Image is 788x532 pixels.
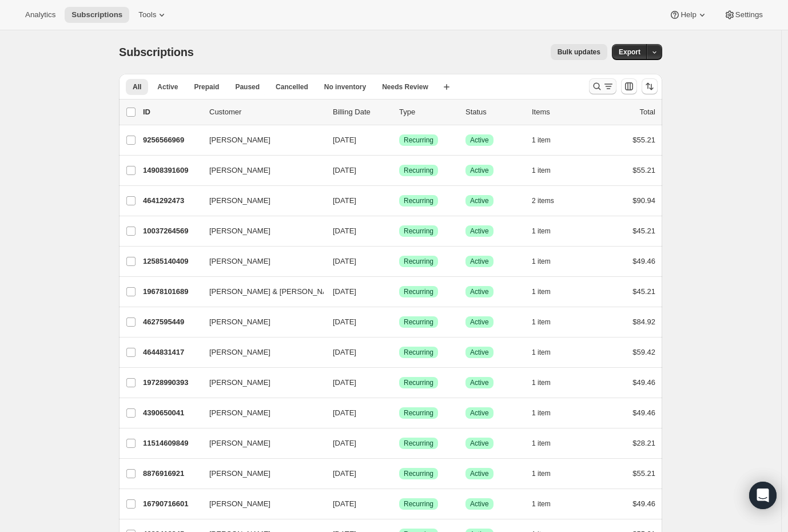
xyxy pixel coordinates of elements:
[143,407,200,419] p: 4390650041
[143,435,655,451] div: 11514609849[PERSON_NAME][DATE]SuccessRecurringSuccessActive1 item$28.21
[632,287,655,296] span: $45.21
[662,7,714,23] button: Help
[382,82,428,92] span: Needs Review
[532,284,563,300] button: 1 item
[143,496,655,512] div: 16790716601[PERSON_NAME][DATE]SuccessRecurringSuccessActive1 item$49.46
[202,434,317,452] button: [PERSON_NAME]
[621,78,637,94] button: Customize table column order and visibility
[324,82,366,92] span: No inventory
[532,435,563,451] button: 1 item
[143,134,200,146] p: 9256566969
[632,499,655,508] span: $49.46
[551,44,607,60] button: Bulk updates
[680,10,696,19] span: Help
[404,257,433,266] span: Recurring
[143,195,200,207] p: 4641292473
[532,314,563,330] button: 1 item
[558,47,600,57] span: Bulk updates
[235,82,260,92] span: Paused
[333,378,356,387] span: [DATE]
[209,377,270,388] span: [PERSON_NAME]
[143,405,655,421] div: 4390650041[PERSON_NAME][DATE]SuccessRecurringSuccessActive1 item$49.46
[119,46,194,58] span: Subscriptions
[532,162,563,178] button: 1 item
[202,374,317,392] button: [PERSON_NAME]
[333,469,356,478] span: [DATE]
[632,348,655,356] span: $59.42
[404,196,433,205] span: Recurring
[632,136,655,144] span: $55.21
[209,498,270,510] span: [PERSON_NAME]
[143,165,200,176] p: 14908391609
[532,317,551,327] span: 1 item
[143,225,200,237] p: 10037264569
[25,10,55,19] span: Analytics
[632,469,655,478] span: $55.21
[202,495,317,513] button: [PERSON_NAME]
[202,343,317,362] button: [PERSON_NAME]
[143,438,200,449] p: 11514609849
[333,408,356,417] span: [DATE]
[132,7,174,23] button: Tools
[209,134,270,146] span: [PERSON_NAME]
[632,227,655,235] span: $45.21
[143,284,655,300] div: 19678101689[PERSON_NAME] & [PERSON_NAME][DATE]SuccessRecurringSuccessActive1 item$45.21
[619,47,640,57] span: Export
[532,405,563,421] button: 1 item
[404,408,433,418] span: Recurring
[735,10,763,19] span: Settings
[717,7,770,23] button: Settings
[209,438,270,449] span: [PERSON_NAME]
[333,196,356,205] span: [DATE]
[143,106,655,118] div: IDCustomerBilling DateTypeStatusItemsTotal
[202,192,317,210] button: [PERSON_NAME]
[532,253,563,269] button: 1 item
[333,287,356,296] span: [DATE]
[143,132,655,148] div: 9256566969[PERSON_NAME][DATE]SuccessRecurringSuccessActive1 item$55.21
[532,223,563,239] button: 1 item
[632,378,655,387] span: $49.46
[143,314,655,330] div: 4627595449[PERSON_NAME][DATE]SuccessRecurringSuccessActive1 item$84.92
[143,377,200,388] p: 19728990393
[143,256,200,267] p: 12585140409
[143,223,655,239] div: 10037264569[PERSON_NAME][DATE]SuccessRecurringSuccessActive1 item$45.21
[632,166,655,174] span: $55.21
[333,317,356,326] span: [DATE]
[202,252,317,271] button: [PERSON_NAME]
[404,348,433,357] span: Recurring
[202,404,317,422] button: [PERSON_NAME]
[632,408,655,417] span: $49.46
[209,316,270,328] span: [PERSON_NAME]
[143,344,655,360] div: 4644831417[PERSON_NAME][DATE]SuccessRecurringSuccessActive1 item$59.42
[470,136,489,145] span: Active
[532,378,551,387] span: 1 item
[202,313,317,331] button: [PERSON_NAME]
[143,468,200,479] p: 8876916921
[532,466,563,482] button: 1 item
[143,347,200,358] p: 4644831417
[470,166,489,175] span: Active
[532,344,563,360] button: 1 item
[532,375,563,391] button: 1 item
[333,257,356,265] span: [DATE]
[532,106,589,118] div: Items
[202,283,317,301] button: [PERSON_NAME] & [PERSON_NAME]
[470,317,489,327] span: Active
[202,161,317,180] button: [PERSON_NAME]
[209,195,270,207] span: [PERSON_NAME]
[404,439,433,448] span: Recurring
[209,347,270,358] span: [PERSON_NAME]
[532,348,551,357] span: 1 item
[138,10,156,19] span: Tools
[404,499,433,509] span: Recurring
[470,469,489,478] span: Active
[589,78,616,94] button: Search and filter results
[209,165,270,176] span: [PERSON_NAME]
[399,106,456,118] div: Type
[749,482,777,509] div: Open Intercom Messenger
[404,378,433,387] span: Recurring
[632,317,655,326] span: $84.92
[532,408,551,418] span: 1 item
[157,82,178,92] span: Active
[209,468,270,479] span: [PERSON_NAME]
